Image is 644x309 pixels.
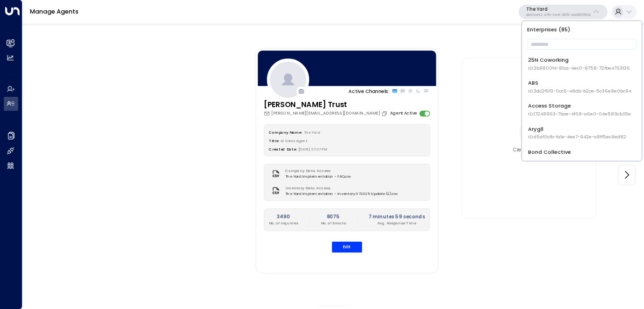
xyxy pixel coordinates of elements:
div: ABS [528,79,631,94]
label: Agent Active [390,110,417,117]
label: Company Data Access: [285,169,347,174]
div: Access Storage [528,102,631,117]
label: Company Name: [269,130,302,135]
h3: [PERSON_NAME] Trust [264,100,389,110]
label: Title: [269,138,279,143]
button: Edit [332,242,362,252]
h2: 3490 [269,213,297,220]
p: The Yard [526,7,591,12]
label: Inventory Data Access: [285,186,394,191]
span: The Yard [304,130,320,135]
p: No. of Emails [321,220,345,226]
div: Arygll [528,125,626,141]
label: Created Date: [269,147,297,151]
span: ID: d5af0cfb-fa1e-4ee7-942e-a8ff5ec9ed82 [528,134,626,140]
a: Manage Agents [30,7,79,15]
div: 25N Coworking [528,56,630,72]
p: Avg. Response Time [369,220,425,226]
p: Enterprises ( 85 ) [525,24,638,35]
span: AI Sales Agent [281,138,307,143]
span: The Yard Implementation - FAQ.csv [285,174,351,180]
h2: 8075 [321,213,345,220]
span: The Yard Implementation - Inventory 072025 Update (2).csv [285,191,398,196]
span: [DATE] 07:37 PM [298,147,327,151]
button: Copy [381,110,389,116]
div: Bond Collective [528,148,637,164]
h2: 7 minutes 59 seconds [369,213,425,220]
span: ID: 3b9800f4-81ca-4ec0-8758-72fbe4763f36 [528,65,630,72]
button: The Yarddb00ed42-e715-4eef-8678-ebd165175f2b [519,5,608,20]
span: ID: 3dc2f6f3-0cc6-48db-b2ce-5c36e8e0bc94 [528,88,631,94]
div: Create Agent [513,147,546,154]
p: Active Channels: [348,87,389,94]
div: [PERSON_NAME][EMAIL_ADDRESS][DOMAIN_NAME] [264,110,389,117]
p: No. of Inquiries [269,220,297,226]
p: db00ed42-e715-4eef-8678-ebd165175f2b [526,13,591,17]
span: ID: e5c8f306-7b86-487b-8d28-d066bc04964e [528,157,637,164]
span: ID: 17248963-7bae-4f68-a6e0-04e589c1c15e [528,111,631,117]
